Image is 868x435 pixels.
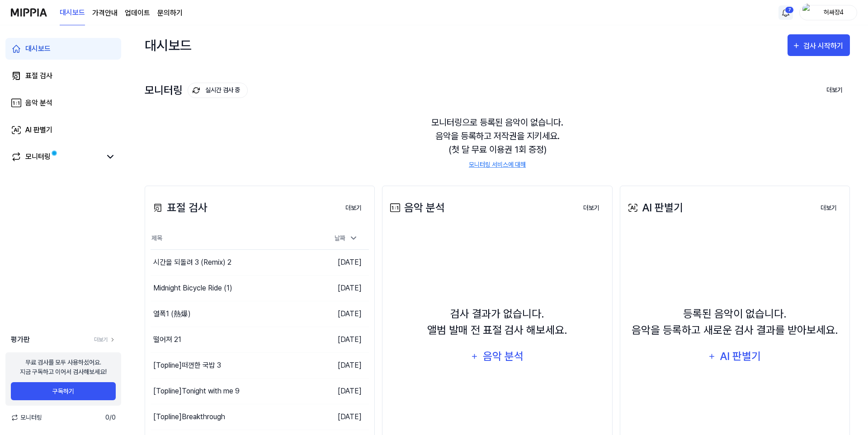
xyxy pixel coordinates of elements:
[11,413,42,422] span: 모니터링
[11,151,101,162] a: 모니터링
[331,231,362,246] div: 날짜
[151,228,314,249] th: 제목
[153,309,191,319] div: 열폭1 (熱爆)
[11,334,30,345] span: 평가판
[11,382,116,400] button: 구독하기
[5,38,121,60] a: 대시보드
[25,70,52,81] div: 표절 검사
[92,8,118,19] a: 가격안내
[803,40,845,52] div: 검사 시작하기
[145,34,192,56] div: 대시보드
[153,257,231,268] div: 시간을 되돌려 3 (Remix) 2
[465,346,530,367] button: 음악 분석
[314,275,369,301] td: [DATE]
[153,283,232,294] div: Midnight Bicycle Ride (1)
[5,65,121,87] a: 표절 검사
[145,83,248,98] div: 모니터링
[816,7,851,17] div: 허싸장4
[25,43,51,54] div: 대시보드
[188,83,248,98] button: 실시간 검사 중
[314,249,369,275] td: [DATE]
[25,125,52,136] div: AI 판별기
[151,200,208,216] div: 표절 검사
[153,412,225,422] div: [Topline] Breakthrough
[819,81,850,100] button: 더보기
[388,200,445,216] div: 음악 분석
[813,199,844,217] button: 더보기
[314,301,369,327] td: [DATE]
[799,5,857,20] button: profile허싸장4
[105,413,116,422] span: 0 / 0
[145,105,850,180] div: 모니터링으로 등록된 음악이 없습니다. 음악을 등록하고 저작권을 지키세요. (첫 달 무료 이용권 1회 증정)
[719,348,762,365] div: AI 판별기
[785,6,794,14] div: 7
[802,4,813,22] img: profile
[153,386,240,397] div: [Topline] Tonight with me 9
[778,5,793,20] button: 알림7
[314,352,369,378] td: [DATE]
[157,8,183,19] a: 문의하기
[5,119,121,141] a: AI 판별기
[314,378,369,404] td: [DATE]
[788,34,850,56] button: 검사 시작하기
[153,334,181,345] div: 떨어져 21
[60,0,85,25] a: 대시보드
[813,198,844,217] a: 더보기
[153,360,221,371] div: [Topline] 떠껀한 국밥 3
[125,8,150,19] a: 업데이트
[626,200,683,216] div: AI 판별기
[5,92,121,114] a: 음악 분석
[632,306,838,338] div: 등록된 음악이 없습니다. 음악을 등록하고 새로운 검사 결과를 받아보세요.
[94,336,116,344] a: 더보기
[427,306,567,338] div: 검사 결과가 없습니다. 앨범 발매 전 표절 검사 해보세요.
[25,98,52,108] div: 음악 분석
[314,404,369,430] td: [DATE]
[702,346,768,367] button: AI 판별기
[338,198,369,217] a: 더보기
[25,151,51,162] div: 모니터링
[780,7,791,18] img: 알림
[469,160,526,169] a: 모니터링 서비스에 대해
[576,199,607,217] button: 더보기
[20,358,107,377] div: 무료 검사를 모두 사용하셨어요. 지금 구독하고 이어서 검사해보세요!
[193,87,200,94] img: monitoring Icon
[481,348,524,365] div: 음악 분석
[314,327,369,352] td: [DATE]
[576,198,607,217] a: 더보기
[338,199,369,217] button: 더보기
